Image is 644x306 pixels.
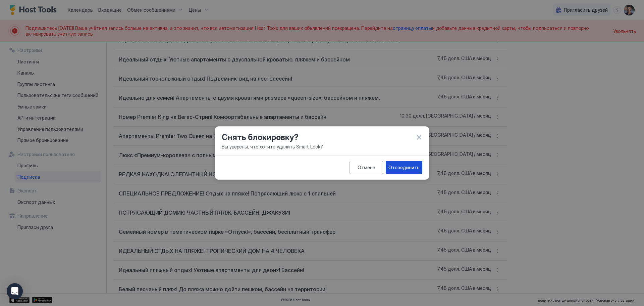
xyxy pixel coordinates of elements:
button: Отмена [350,161,383,174]
button: Отсоединить [386,161,422,174]
font: Отсоединить [388,165,420,170]
div: Открытый Интерком Мессенджер [7,283,23,299]
font: Вы уверены, что хотите удалить Smart Lock? [222,144,323,149]
font: Снять блокировку? [222,132,299,142]
font: Отмена [358,165,375,170]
